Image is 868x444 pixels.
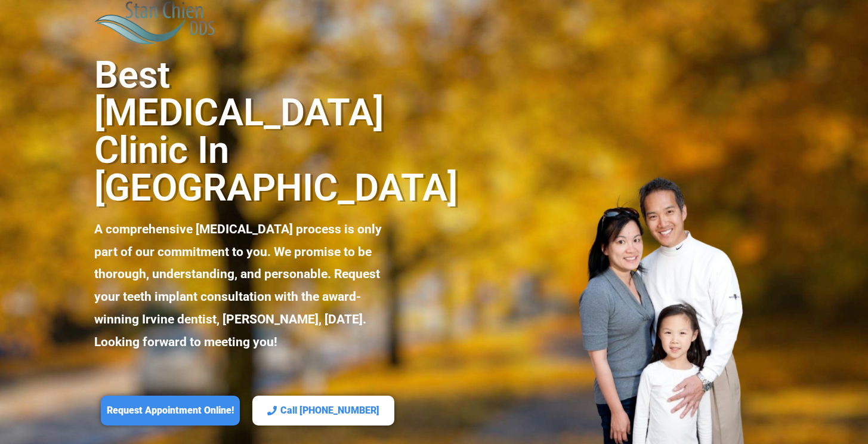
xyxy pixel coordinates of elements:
[94,218,400,354] p: A comprehensive [MEDICAL_DATA] process is only part of our commitment to you. We promise to be th...
[280,405,379,417] span: Call [PHONE_NUMBER]
[107,405,234,417] span: Request Appointment Online!
[94,56,400,206] h2: Best [MEDICAL_DATA] Clinic in [GEOGRAPHIC_DATA]
[101,396,240,426] a: Request Appointment Online!
[252,396,394,426] a: Call [PHONE_NUMBER]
